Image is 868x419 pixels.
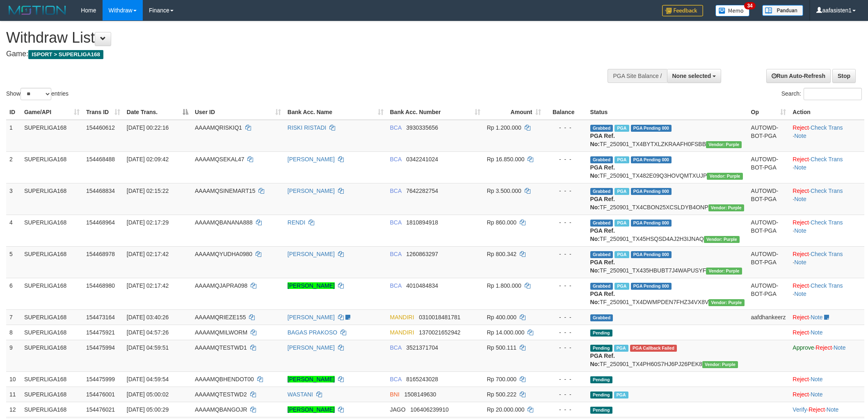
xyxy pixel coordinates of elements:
[789,340,864,371] td: · ·
[195,344,247,351] span: AAAAMQTESTWD1
[86,188,115,194] span: 154468834
[6,105,21,120] th: ID
[127,124,169,131] span: [DATE] 00:22:16
[548,250,583,258] div: - - -
[614,283,629,290] span: Marked by aafchoeunmanni
[28,50,103,59] span: ISPORT > SUPERLIGA168
[789,402,864,417] td: · ·
[614,392,628,398] span: Marked by aafmaleo
[614,156,629,163] span: Marked by aafnonsreyleab
[630,345,677,352] span: PGA Error
[811,391,823,398] a: Note
[6,325,21,340] td: 8
[708,299,744,306] span: Vendor URL: https://trx4.1velocity.biz
[127,329,169,336] span: [DATE] 04:57:26
[487,376,516,382] span: Rp 700.000
[86,376,115,382] span: 154475999
[587,105,748,120] th: Status
[6,4,69,16] img: MOTION_logo.png
[195,314,246,321] span: AAAAMQRIEZE155
[195,406,247,413] span: AAAAMQBANGOJR
[794,227,806,234] a: Note
[781,88,862,100] label: Search:
[794,259,806,266] a: Note
[789,309,864,325] td: ·
[708,204,744,211] span: Vendor URL: https://trx4.1velocity.biz
[707,173,742,180] span: Vendor URL: https://trx4.1velocity.biz
[390,219,402,226] span: BCA
[21,371,83,387] td: SUPERLIGA168
[127,188,169,194] span: [DATE] 02:15:22
[789,387,864,402] td: ·
[834,344,846,351] a: Note
[811,219,843,226] a: Check Trans
[587,151,748,183] td: TF_250901_TX482E09Q3HOVQMTXUJP
[793,406,807,413] a: Verify
[288,282,335,289] a: [PERSON_NAME]
[793,344,814,351] a: Approve
[288,376,335,382] a: [PERSON_NAME]
[288,124,327,131] a: RISKI RISTADI
[793,251,809,257] a: Reject
[809,406,825,413] a: Reject
[789,105,864,120] th: Action
[811,376,823,382] a: Note
[288,344,335,351] a: [PERSON_NAME]
[419,329,460,336] span: Copy 1370021652942 to clipboard
[762,5,803,16] img: panduan.png
[590,156,613,163] span: Grabbed
[21,215,83,246] td: SUPERLIGA168
[614,345,628,352] span: Marked by aafmaleo
[811,329,823,336] a: Note
[6,278,21,309] td: 6
[123,105,192,120] th: Date Trans.: activate to sort column descending
[748,309,790,325] td: aafdhankeerz
[793,391,809,398] a: Reject
[21,340,83,371] td: SUPERLIGA168
[548,343,583,352] div: - - -
[548,405,583,414] div: - - -
[86,156,115,163] span: 154468488
[748,278,790,309] td: AUTOWD-BOT-PGA
[487,314,516,321] span: Rp 400.000
[548,218,583,227] div: - - -
[789,325,864,340] td: ·
[487,124,521,131] span: Rp 1.200.000
[548,155,583,163] div: - - -
[390,406,406,413] span: JAGO
[702,361,738,368] span: Vendor URL: https://trx4.1velocity.biz
[6,50,571,58] h4: Game:
[406,188,438,194] span: Copy 7642282754 to clipboard
[127,251,169,257] span: [DATE] 02:17:42
[390,329,414,336] span: MANDIRI
[789,278,864,309] td: · ·
[6,215,21,246] td: 4
[590,330,612,337] span: Pending
[487,251,516,257] span: Rp 800.342
[86,282,115,289] span: 154468980
[789,183,864,215] td: · ·
[706,141,742,148] span: Vendor URL: https://trx4.1velocity.biz
[195,156,244,163] span: AAAAMQSEKAL47
[86,219,115,226] span: 154468964
[390,188,402,194] span: BCA
[127,314,169,321] span: [DATE] 03:40:26
[590,188,613,195] span: Grabbed
[587,340,748,371] td: TF_250901_TX4PH60S7HJ6PJ26PEK8
[590,345,612,352] span: Pending
[127,391,169,398] span: [DATE] 05:00:02
[6,88,69,100] label: Show entries
[6,387,21,402] td: 11
[794,133,806,139] a: Note
[590,220,613,227] span: Grabbed
[404,391,436,398] span: Copy 1508149630 to clipboard
[390,156,402,163] span: BCA
[793,282,809,289] a: Reject
[83,105,123,120] th: Trans ID: activate to sort column ascending
[744,2,755,9] span: 34
[6,371,21,387] td: 10
[487,344,516,351] span: Rp 500.111
[487,406,525,413] span: Rp 20.000.000
[195,391,247,398] span: AAAAMQTESTWD2
[21,325,83,340] td: SUPERLIGA168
